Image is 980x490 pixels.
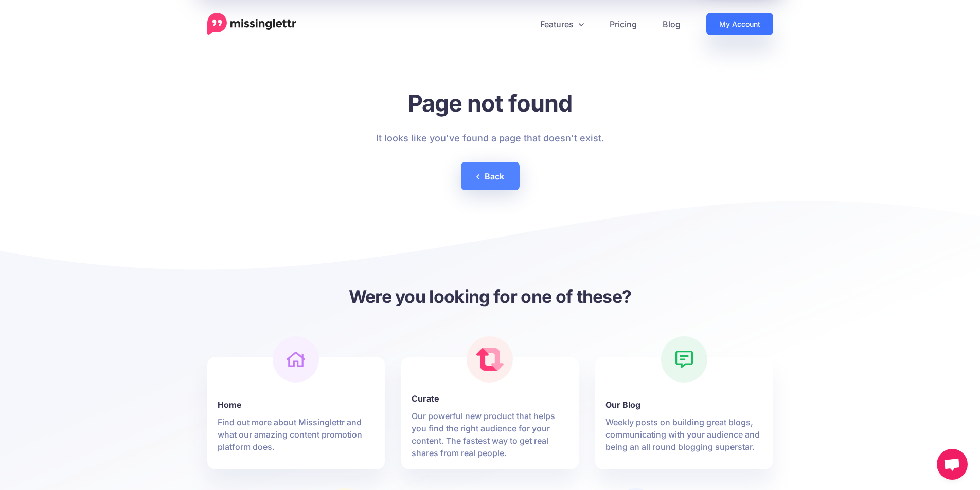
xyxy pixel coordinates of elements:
[412,392,568,405] b: Curate
[218,416,375,453] p: Find out more about Missinglettr and what our amazing content promotion platform does.
[461,162,520,190] a: Back
[412,380,568,459] a: Curate Our powerful new product that helps you find the right audience for your content. The fast...
[207,285,773,308] h3: Were you looking for one of these?
[650,13,693,35] a: Blog
[605,416,762,453] p: Weekly posts on building great blogs, communicating with your audience and being an all round blo...
[412,410,568,459] p: Our powerful new product that helps you find the right audience for your content. The fastest way...
[605,398,762,411] b: Our Blog
[376,89,604,117] h1: Page not found
[218,398,375,411] b: Home
[527,13,597,35] a: Features
[376,130,604,147] p: It looks like you've found a page that doesn't exist.
[706,13,773,35] a: My Account
[937,449,968,480] a: Open chat
[218,386,375,453] a: Home Find out more about Missinglettr and what our amazing content promotion platform does.
[476,348,504,371] img: curate.png
[597,13,650,35] a: Pricing
[605,386,762,453] a: Our Blog Weekly posts on building great blogs, communicating with your audience and being an all ...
